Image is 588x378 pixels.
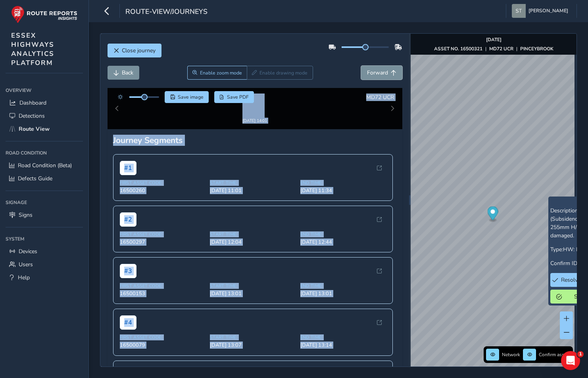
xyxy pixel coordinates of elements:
button: Save [165,91,209,103]
span: Start Time: [210,224,296,230]
span: End Time: [300,173,386,179]
span: MD72 UCR [366,94,394,101]
span: 16500153 [120,283,206,290]
img: diamond-layout [512,4,526,18]
span: First Asset Code: [120,173,206,179]
span: 16500079 [120,335,206,342]
button: Zoom [187,66,247,80]
strong: ASSET NO. 16500321 [434,46,482,52]
span: End Time: [300,224,386,230]
span: Start Time: [210,328,296,334]
span: [DATE] 12:44 [300,231,386,239]
span: [DATE] 13:01 [300,283,386,290]
span: ESSEX HIGHWAYS ANALYTICS PLATFORM [11,31,54,67]
span: Road Condition (Beta) [18,162,72,169]
span: # 5 [120,360,136,374]
span: Resolved [561,276,584,284]
span: End Time: [300,276,386,282]
strong: [DATE] [486,36,502,43]
a: Users [6,258,83,271]
span: Route View [19,125,50,133]
button: [PERSON_NAME] [512,4,571,18]
span: Network [502,351,520,358]
span: End Time: [300,328,386,334]
span: # 1 [120,154,136,168]
span: Start Time: [210,173,296,179]
span: Back [122,69,133,76]
div: [DATE] 14:01 [231,107,279,113]
span: Enable zoom mode [200,70,242,76]
span: Defects Guide [18,175,52,182]
strong: PINCEYBROOK [520,46,553,52]
span: [DATE] 13:14 [300,335,386,342]
button: PDF [214,91,254,103]
button: Back [108,66,139,80]
a: Defects Guide [6,172,83,185]
span: Confirm assets [539,351,571,358]
span: First Asset Code: [120,328,206,334]
div: System [6,233,83,245]
span: Help [18,274,30,281]
span: 1 [577,351,584,357]
span: Start Time: [210,276,296,282]
span: Devices [19,248,37,255]
a: Dashboard [6,96,83,109]
span: 16500297 [120,231,206,239]
a: Detections [6,109,83,122]
div: | | [434,46,553,52]
button: Forward [361,66,402,80]
img: rr logo [11,6,77,23]
span: [PERSON_NAME] [528,4,568,18]
span: Signs [19,211,33,219]
a: Devices [6,245,83,258]
span: First Asset Code: [120,276,206,282]
span: Dashboard [19,99,46,107]
span: route-view/journeys [125,7,208,18]
a: Signs [6,208,83,221]
span: # 2 [120,205,136,220]
span: Forward [367,69,388,76]
span: Save PDF [227,94,249,100]
button: Close journey [108,44,161,57]
span: [DATE] 12:04 [210,231,296,239]
strong: MD72 UCR [489,46,513,52]
span: [DATE] 13:07 [210,335,296,342]
a: Road Condition (Beta) [6,159,83,172]
div: Overview [6,84,83,96]
span: Detections [19,112,45,120]
span: # 3 [120,257,136,271]
span: 16500260 [120,180,206,187]
div: Signage [6,197,83,208]
img: Thumbnail frame [231,100,279,107]
iframe: Intercom live chat [561,351,580,370]
span: [DATE] 11:01 [210,180,296,187]
a: Route View [6,122,83,136]
span: # 4 [120,309,136,323]
span: Save image [178,94,204,100]
span: [DATE] 13:01 [210,283,296,290]
a: Help [6,271,83,284]
span: [DATE] 11:34 [300,180,386,187]
div: Map marker [488,206,498,223]
span: Users [19,261,33,268]
button: Resolved [550,273,586,287]
span: Close journey [122,47,156,54]
span: First Asset Code: [120,224,206,230]
div: Journey Segments [113,128,397,139]
div: Road Condition [6,147,83,159]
